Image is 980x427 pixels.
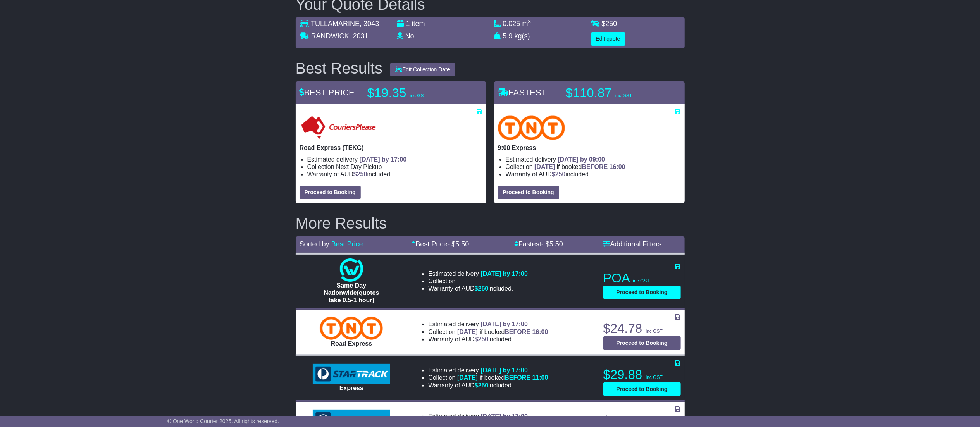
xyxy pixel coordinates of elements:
[331,340,372,347] span: Road Express
[331,240,363,248] a: Best Price
[532,374,548,381] span: 11:00
[167,418,279,424] span: © One World Courier 2025. All rights reserved.
[300,240,329,248] span: Sorted by
[311,20,360,28] span: TULLAMARINE
[307,163,482,170] li: Collection
[447,240,469,248] span: - $
[506,163,681,170] li: Collection
[603,240,662,248] a: Additional Filters
[603,321,681,336] p: $24.78
[566,85,663,101] p: $110.87
[606,20,617,28] span: 250
[646,375,663,380] span: inc GST
[498,88,547,97] span: FASTEST
[646,329,663,334] span: inc GST
[603,270,681,286] p: POA
[411,240,469,248] a: Best Price- $5.50
[307,156,482,163] li: Estimated delivery
[610,164,625,170] span: 16:00
[498,186,559,199] button: Proceed to Booking
[428,413,548,420] li: Estimated delivery
[357,171,367,177] span: 250
[532,329,548,335] span: 16:00
[603,367,681,382] p: $29.88
[428,277,528,285] li: Collection
[340,258,363,282] img: One World Courier: Same Day Nationwide(quotes take 0.5-1 hour)
[324,282,379,303] span: Same Day Nationwide(quotes take 0.5-1 hour)
[528,19,531,24] sup: 3
[555,171,566,177] span: 250
[360,20,379,28] span: , 3043
[428,382,548,389] li: Warranty of AUD included.
[300,115,377,140] img: CouriersPlease: Road Express (TEKG)
[603,382,681,396] button: Proceed to Booking
[591,32,625,46] button: Edit quote
[505,374,530,381] span: BEFORE
[457,374,548,381] span: if booked
[300,186,361,199] button: Proceed to Booking
[349,32,369,40] span: , 2031
[481,270,528,277] span: [DATE] by 17:00
[475,336,489,343] span: $
[428,270,528,277] li: Estimated delivery
[457,374,478,381] span: [DATE]
[390,63,455,76] button: Edit Collection Date
[475,382,489,389] span: $
[549,240,563,248] span: 5.50
[412,20,425,28] span: item
[515,32,530,40] span: kg(s)
[428,336,548,343] li: Warranty of AUD included.
[307,170,482,178] li: Warranty of AUD included.
[428,374,548,381] li: Collection
[478,285,489,292] span: 250
[455,240,469,248] span: 5.50
[428,367,548,374] li: Estimated delivery
[505,329,530,335] span: BEFORE
[367,85,464,101] p: $19.35
[514,240,563,248] a: Fastest- $5.50
[339,385,363,391] span: Express
[481,413,528,420] span: [DATE] by 17:00
[522,20,531,28] span: m
[478,382,489,389] span: 250
[410,93,427,98] span: inc GST
[552,171,566,177] span: $
[457,329,548,335] span: if booked
[503,20,520,28] span: 0.025
[541,240,563,248] span: - $
[582,164,608,170] span: BEFORE
[292,60,387,77] div: Best Results
[406,20,410,28] span: 1
[336,164,382,170] span: Next Day Pickup
[503,32,513,40] span: 5.9
[481,321,528,327] span: [DATE] by 17:00
[498,144,681,152] p: 9:00 Express
[506,156,681,163] li: Estimated delivery
[534,164,625,170] span: if booked
[506,170,681,178] li: Warranty of AUD included.
[475,285,489,292] span: $
[534,164,555,170] span: [DATE]
[405,32,414,40] span: No
[320,317,383,340] img: TNT Domestic: Road Express
[633,278,650,284] span: inc GST
[498,115,565,140] img: TNT Domestic: 9:00 Express
[360,156,407,163] span: [DATE] by 17:00
[603,336,681,350] button: Proceed to Booking
[300,144,482,152] p: Road Express (TEKG)
[478,336,489,343] span: 250
[615,93,632,98] span: inc GST
[296,215,685,232] h2: More Results
[428,328,548,336] li: Collection
[481,367,528,374] span: [DATE] by 17:00
[428,285,528,292] li: Warranty of AUD included.
[457,329,478,335] span: [DATE]
[602,20,617,28] span: $
[313,364,390,385] img: StarTrack: Express
[428,320,548,328] li: Estimated delivery
[558,156,605,163] span: [DATE] by 09:00
[311,32,349,40] span: RANDWICK
[603,286,681,299] button: Proceed to Booking
[353,171,367,177] span: $
[300,88,355,97] span: BEST PRICE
